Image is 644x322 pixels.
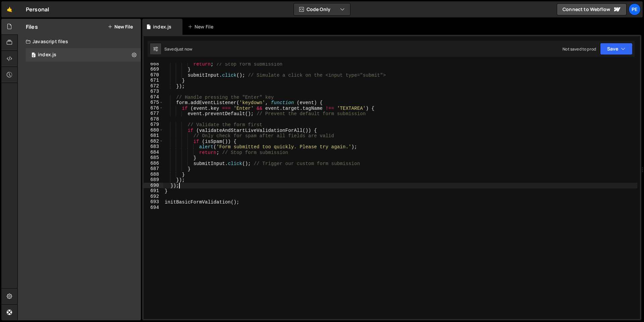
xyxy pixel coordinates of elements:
div: New File [188,23,216,30]
div: 677 [144,111,163,116]
div: 690 [144,183,163,188]
div: 686 [144,161,163,166]
div: 680 [144,128,163,133]
button: New File [108,24,133,29]
div: just now [176,46,192,52]
span: 0 [32,53,36,58]
div: Not saved to prod [562,46,596,52]
a: Connect to Webflow [557,3,627,15]
div: 676 [144,105,163,111]
div: 675 [144,100,163,105]
div: Saved [164,46,192,52]
button: Code Only [294,3,350,15]
div: 678 [144,116,163,122]
div: 17245/47766.js [26,48,141,62]
a: Pe [629,3,641,15]
div: 693 [144,199,163,205]
div: 694 [144,205,163,211]
div: 671 [144,78,163,83]
div: 670 [144,72,163,78]
h2: Files [26,23,38,30]
button: Save [600,43,633,55]
div: 672 [144,83,163,89]
div: 683 [144,144,163,150]
div: 688 [144,172,163,177]
div: 687 [144,166,163,172]
div: 679 [144,122,163,128]
a: 🤙 [1,1,18,17]
div: index.js [38,52,56,58]
div: 668 [144,61,163,67]
div: Javascript files [18,35,141,48]
div: 691 [144,188,163,194]
div: index.js [153,23,171,30]
div: 674 [144,94,163,100]
div: 673 [144,89,163,94]
div: Personal [26,5,49,13]
div: 689 [144,177,163,183]
div: 682 [144,139,163,144]
div: 669 [144,67,163,72]
div: 684 [144,150,163,155]
div: 685 [144,155,163,161]
div: 692 [144,194,163,199]
div: 681 [144,133,163,139]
